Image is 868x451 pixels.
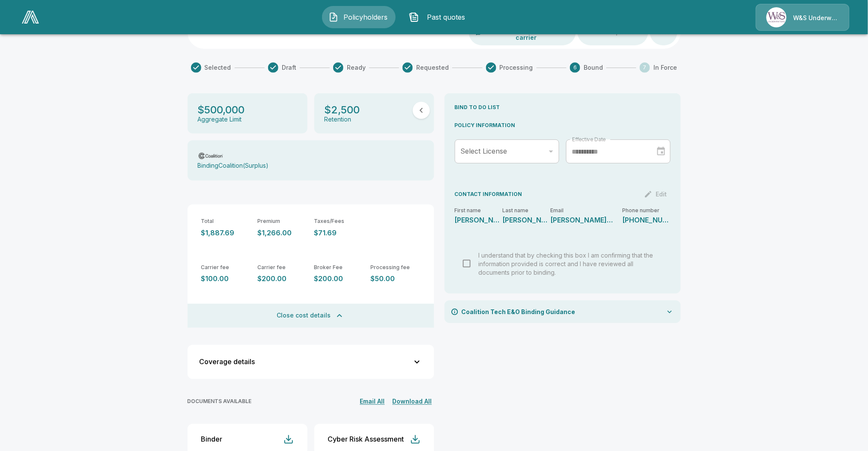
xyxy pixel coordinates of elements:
p: $1,266.00 [258,229,307,237]
p: Quilici [503,217,551,223]
p: First name [455,208,503,213]
p: Phone number [623,208,671,213]
button: Close cost details [188,304,434,328]
p: bryan@quickscores.com [551,217,615,223]
text: 6 [573,65,577,71]
img: Carrier Logo [198,151,224,160]
p: $2,500 [325,104,360,116]
button: Coverage details [193,350,429,374]
p: $1,887.69 [201,229,251,237]
p: Email [551,208,623,213]
p: Carrier fee [201,264,251,271]
span: Selected [205,63,231,72]
p: POLICY INFORMATION [455,122,671,129]
p: 214-557-2777 [623,217,671,223]
div: Binder [201,435,223,443]
p: $200.00 [314,275,364,283]
div: Coverage details [200,358,412,365]
p: Broker Fee [314,264,364,271]
p: $71.69 [314,229,364,237]
p: Coalition Tech E&O Binding Guidance [462,307,576,316]
button: Email All [358,396,387,407]
button: Past quotes IconPast quotes [403,6,476,28]
p: $50.00 [371,275,421,283]
p: Binding Coalition ( Surplus ) [198,162,269,169]
label: Effective Date [572,136,606,143]
span: Bound [584,63,603,72]
span: Draft [282,63,296,72]
button: Policyholders IconPolicyholders [322,6,396,28]
p: Taxes/Fees [314,218,364,225]
p: Retention [325,116,352,123]
span: Policyholders [342,12,389,22]
p: Total [201,218,251,225]
button: Download All [391,396,434,407]
img: Past quotes Icon [409,12,419,22]
div: Cyber Risk Assessment [328,435,404,443]
p: Processing fee [371,264,421,271]
p: BIND TO DO LIST [455,104,671,111]
span: Past quotes [423,12,470,22]
span: I understand that by checking this box I am confirming that the information provided is correct a... [479,252,653,276]
img: AA Logo [22,11,39,24]
p: $100.00 [201,275,251,283]
span: Ready [347,63,366,72]
span: Requested [416,63,449,72]
p: CONTACT INFORMATION [455,190,522,198]
img: Policyholders Icon [328,12,339,22]
p: Premium [258,218,307,225]
p: Aggregate Limit [198,116,242,123]
p: Carrier fee [258,264,307,271]
p: Bryan [455,217,503,223]
span: In Force [653,63,677,72]
p: DOCUMENTS AVAILABLE [188,398,252,405]
p: $200.00 [258,275,307,283]
text: 7 [643,65,647,71]
span: Processing [500,63,533,72]
p: $500,000 [198,104,245,116]
p: Last name [503,208,551,213]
